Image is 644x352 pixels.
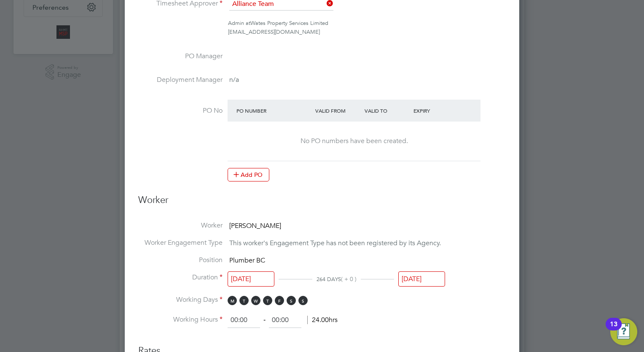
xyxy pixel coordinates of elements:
label: Worker Engagement Type [138,238,223,247]
span: ( + 0 ) [341,275,357,283]
div: Valid From [313,103,362,118]
span: Plumber BC [229,256,265,265]
input: Select one [228,271,274,287]
input: Select one [398,271,445,287]
span: Wates Property Services Limited [250,19,328,27]
span: ‐ [262,316,267,324]
label: Duration [138,273,223,282]
span: [EMAIL_ADDRESS][DOMAIN_NAME] [228,28,320,35]
span: n/a [229,76,239,84]
span: T [263,296,272,305]
div: Valid To [362,103,412,118]
span: S [287,296,296,305]
span: 24.00hrs [307,316,338,324]
span: This worker's Engagement Type has not been registered by its Agency. [229,239,441,247]
label: Position [138,256,223,265]
span: W [251,296,260,305]
span: 264 DAYS [317,276,341,283]
button: Add PO [228,168,269,181]
span: F [275,296,284,305]
label: Working Hours [138,315,223,324]
label: Worker [138,221,223,230]
span: S [298,296,308,305]
input: 08:00 [228,313,260,328]
div: Expiry [411,103,461,118]
span: Admin at [228,19,250,27]
label: Working Days [138,295,223,304]
span: T [239,296,249,305]
label: PO Manager [138,52,223,61]
label: Deployment Manager [138,76,223,84]
div: No PO numbers have been created. [236,137,472,146]
div: PO Number [234,103,313,118]
div: 13 [610,324,617,335]
button: Open Resource Center, 13 new notifications [610,318,637,345]
span: [PERSON_NAME] [229,222,281,230]
span: M [228,296,237,305]
h3: Worker [138,194,506,213]
label: PO No [138,106,223,115]
input: 17:00 [269,313,301,328]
